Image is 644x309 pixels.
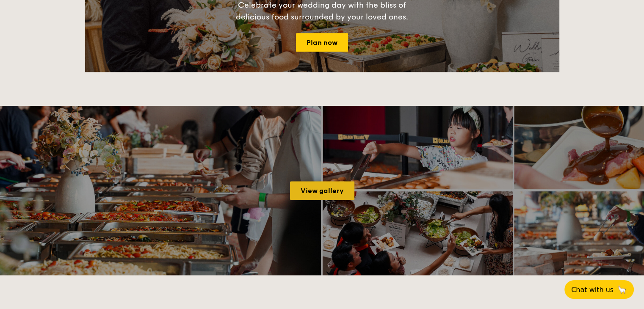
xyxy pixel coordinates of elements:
[564,280,634,299] button: Chat with us🦙
[296,33,348,52] a: Plan now
[290,181,354,200] a: View gallery
[617,285,627,295] span: 🦙
[571,286,614,294] span: Chat with us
